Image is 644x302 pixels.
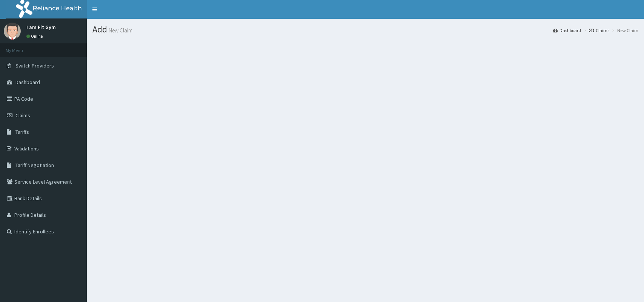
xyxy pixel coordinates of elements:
small: New Claim [107,28,132,33]
span: Tariff Negotiation [15,162,54,169]
p: I am Fit Gym [26,25,56,30]
span: Tariffs [15,129,29,135]
span: Switch Providers [15,62,54,69]
img: User Image [4,23,21,40]
h1: Add [92,25,638,34]
span: Claims [15,112,30,119]
span: Dashboard [15,79,40,86]
a: Online [26,34,45,39]
a: Dashboard [553,27,581,34]
li: New Claim [610,27,638,34]
a: Claims [589,27,609,34]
